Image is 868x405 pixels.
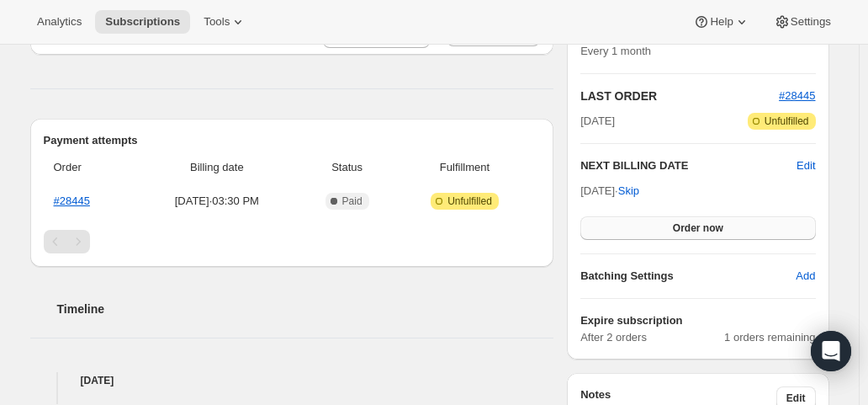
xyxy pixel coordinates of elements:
[400,159,530,176] span: Fulfillment
[27,10,92,34] button: Analytics
[44,149,135,186] th: Order
[779,89,815,102] a: #28445
[811,331,851,371] div: Open Intercom Messenger
[105,15,180,29] span: Subscriptions
[342,195,363,208] span: Paid
[580,157,797,174] h2: NEXT BILLING DATE
[139,159,294,176] span: Billing date
[608,178,649,205] button: Skip
[683,10,759,34] button: Help
[796,268,815,285] span: Add
[580,113,615,130] span: [DATE]
[580,268,796,285] h6: Batching Settings
[764,10,841,34] button: Settings
[724,329,815,346] span: 1 orders remaining
[765,115,809,128] span: Unfulfilled
[710,15,733,29] span: Help
[580,216,815,240] button: Order now
[30,372,554,389] h4: [DATE]
[139,193,294,210] span: [DATE] · 03:30 PM
[786,263,825,290] button: Add
[786,392,806,405] span: Edit
[673,221,723,235] span: Order now
[304,159,389,176] span: Status
[447,195,492,208] span: Unfulfilled
[580,312,815,329] h6: Expire subscription
[44,230,541,253] nav: Pagination
[791,15,831,29] span: Settings
[580,88,779,104] h2: LAST ORDER
[44,132,541,149] h2: Payment attempts
[95,10,190,34] button: Subscriptions
[580,45,651,57] span: Every 1 month
[57,301,554,317] h2: Timeline
[37,15,82,29] span: Analytics
[797,157,815,174] button: Edit
[204,15,230,29] span: Tools
[193,10,257,34] button: Tools
[580,184,639,197] span: [DATE] ·
[54,195,90,207] a: #28445
[618,183,639,200] span: Skip
[779,88,815,104] button: #28445
[580,329,724,346] span: After 2 orders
